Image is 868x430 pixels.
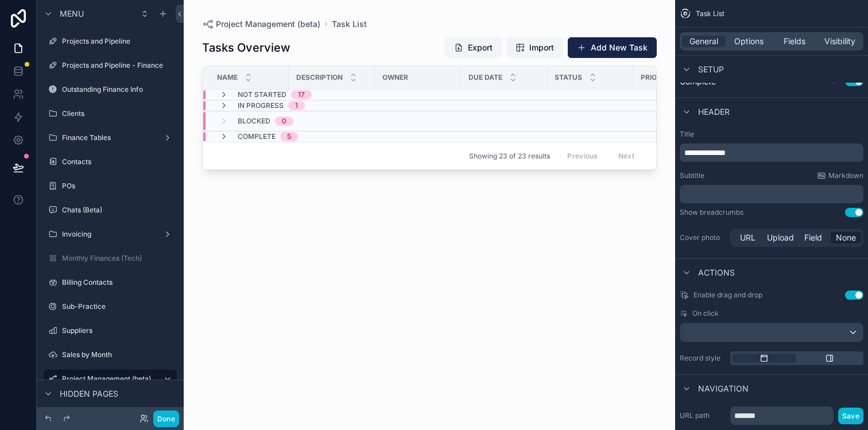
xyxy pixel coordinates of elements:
label: Sub-Practice [62,302,175,311]
span: Owner [382,73,408,82]
button: Add New Task [568,37,657,58]
span: Hidden pages [60,388,118,400]
span: Setup [698,64,724,75]
label: Billing Contacts [62,278,175,287]
span: Complete [238,132,276,141]
span: Blocked [238,117,270,126]
a: POs [44,177,177,195]
div: Show breadcrumbs [680,208,743,217]
span: Upload [767,232,794,243]
a: Clients [44,104,177,123]
button: Import [506,37,563,58]
a: Contacts [44,153,177,171]
a: Markdown [817,171,863,180]
label: POs [62,181,175,191]
span: Visibility [824,36,855,47]
label: URL path [680,411,726,420]
span: Showing 23 of 23 results [469,152,550,161]
label: Invoicing [62,230,158,239]
label: Project Management (beta) [62,374,154,383]
label: Finance Tables [62,133,158,142]
label: Suppliers [62,326,175,335]
span: Status [555,73,582,82]
span: Header [698,106,730,118]
label: Projects and Pipeline [62,37,175,46]
a: Sub-Practice [44,297,177,316]
label: Chats (Beta) [62,206,175,215]
div: scrollable content [680,185,863,203]
label: Subtitle [680,171,704,180]
span: Options [734,36,764,47]
span: On click [692,309,719,318]
span: Name [217,73,238,82]
label: Record style [680,354,726,363]
span: Project Management (beta) [216,18,320,30]
span: Navigation [698,383,749,394]
div: 5 [287,132,291,141]
a: Task List [332,18,367,30]
span: Enable drag and drop [693,290,762,300]
a: Projects and Pipeline [44,32,177,51]
a: Invoicing [44,225,177,243]
div: 1 [295,101,298,110]
span: Description [296,73,343,82]
span: General [689,36,718,47]
a: Outstanding Finance Info [44,80,177,99]
div: scrollable content [680,144,863,162]
label: Title [680,130,863,139]
button: Done [153,410,179,427]
label: Contacts [62,157,175,166]
span: None [836,232,856,243]
span: Priority [641,73,673,82]
span: Due Date [468,73,502,82]
h1: Tasks Overview [202,40,290,56]
span: In Progress [238,101,284,110]
span: Import [529,42,554,53]
div: 0 [282,117,286,126]
button: Save [838,408,863,424]
a: Sales by Month [44,346,177,364]
span: Fields [784,36,805,47]
span: Markdown [828,171,863,180]
label: Outstanding Finance Info [62,85,175,94]
span: Actions [698,267,735,278]
a: Suppliers [44,321,177,340]
button: Export [445,37,502,58]
label: Sales by Month [62,350,175,359]
div: 17 [298,90,305,99]
label: Clients [62,109,175,118]
a: Project Management (beta) [202,18,320,30]
a: Monthly Finances (Tech) [44,249,177,268]
span: Menu [60,8,84,20]
a: Chats (Beta) [44,201,177,219]
span: Not Started [238,90,286,99]
label: Cover photo [680,233,726,242]
a: Project Management (beta) [44,370,177,388]
a: Billing Contacts [44,273,177,292]
span: URL [740,232,755,243]
span: Task List [696,9,724,18]
span: Field [804,232,822,243]
a: Finance Tables [44,129,177,147]
label: Projects and Pipeline - Finance [62,61,175,70]
label: Monthly Finances (Tech) [62,254,175,263]
a: Projects and Pipeline - Finance [44,56,177,75]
